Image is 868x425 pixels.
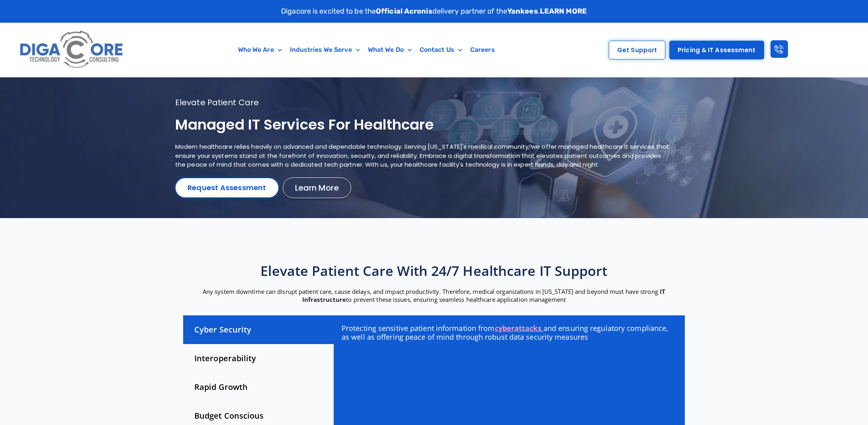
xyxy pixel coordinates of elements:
span: Get Support [617,47,657,53]
p: Modern healthcare relies heavily on advanced and dependable technology. Serving [US_STATE]'s medi... [175,142,673,169]
a: IT Infrastructure [302,287,665,303]
img: Digacore logo 1 [17,27,127,73]
a: What We Do [364,41,416,59]
div: Rapid Growth [183,373,334,401]
nav: Menu [169,41,564,59]
h2: Elevate Patient Care with 24/7 Healthcare IT Support [179,262,689,279]
div: Interoperability [183,344,334,373]
div: Cyber Security [183,315,334,344]
a: Request Assessment [175,178,279,198]
a: Get Support [609,41,665,59]
strong: Yankees [507,7,538,16]
a: Industries We Serve [286,41,364,59]
a: Pricing & IT Assessment [669,41,764,59]
p: Digacore is excited to be the delivery partner of the . [281,6,587,17]
a: Careers [466,41,499,59]
a: LEARN MORE [540,7,587,16]
a: Learn More [283,177,351,198]
a: Contact Us [416,41,466,59]
span: Learn More [295,184,339,192]
span: Pricing & IT Assessment [678,47,755,53]
a: cyberattacks [495,323,542,333]
p: Protecting sensitive patient information from and ensuring regulatory compliance, as well as offe... [342,324,676,341]
p: Any system downtime can disrupt patient care, cause delays, and impact productivity. Therefore, m... [179,287,689,303]
strong: Official Acronis [376,7,432,16]
a: Who We Are [234,41,286,59]
p: Elevate patient care [175,97,673,108]
h1: Managed IT services for healthcare [175,116,673,134]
